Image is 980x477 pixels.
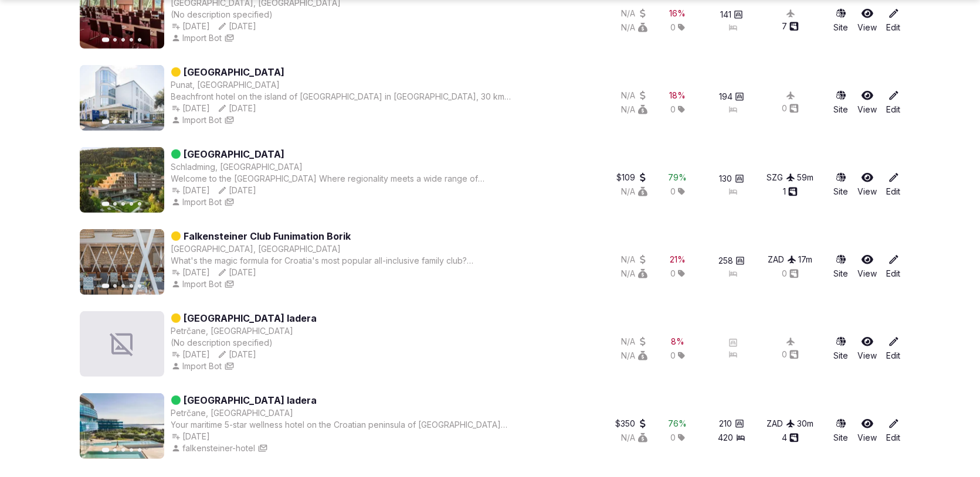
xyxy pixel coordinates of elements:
[121,38,125,42] button: Go to slide 3
[101,284,109,288] button: Go to slide 1
[622,336,647,347] div: N/A
[171,407,294,419] button: Petrčane, [GEOGRAPHIC_DATA]
[101,448,109,452] button: Go to slide 1
[218,103,257,114] div: [DATE]
[101,120,109,124] button: Go to slide 1
[171,79,280,91] button: Punat, [GEOGRAPHIC_DATA]
[799,254,813,265] div: 17 m
[171,173,514,185] div: Welcome to the [GEOGRAPHIC_DATA] Where regionality meets a wide range of experiences, moments bec...
[767,418,795,430] div: ZAD
[720,173,744,185] button: 130
[719,91,744,103] button: 194
[858,418,877,444] a: View
[138,284,141,288] button: Go to slide 5
[767,172,795,183] button: SZG
[171,103,211,114] div: [DATE]
[670,254,686,265] button: 21%
[171,32,222,44] button: Import Bot
[184,65,285,79] a: [GEOGRAPHIC_DATA]
[782,349,799,360] button: 0
[622,104,647,115] button: N/A
[617,172,647,183] div: $109
[113,448,117,452] button: Go to slide 2
[171,91,514,103] div: Beachfront hotel on the island of [GEOGRAPHIC_DATA] in [GEOGRAPHIC_DATA], 30 kms from [GEOGRAPHIC...
[670,104,676,115] span: 0
[218,21,257,32] button: [DATE]
[798,172,814,183] div: 59 m
[622,186,647,197] button: N/A
[782,268,799,280] button: 0
[720,9,731,21] span: 141
[669,418,687,430] button: 76%
[171,337,317,349] div: (No description specified)
[622,8,647,19] div: N/A
[834,172,849,197] a: Site
[171,196,222,208] button: Import Bot
[671,336,684,347] div: 8 %
[113,38,117,42] button: Go to slide 2
[171,185,211,196] div: [DATE]
[138,448,141,452] button: Go to slide 5
[183,114,222,126] span: Import Bot
[783,186,798,197] button: 1
[171,21,211,32] button: [DATE]
[171,325,294,337] div: Petrčane, [GEOGRAPHIC_DATA]
[858,172,877,197] a: View
[622,350,647,362] button: N/A
[171,431,211,442] button: [DATE]
[183,442,256,454] span: falkensteiner-hotel
[718,432,745,444] button: 420
[121,284,125,288] button: Go to slide 3
[834,336,849,362] a: Site
[622,22,647,33] button: N/A
[669,418,687,430] div: 76 %
[887,172,901,197] a: Edit
[622,254,647,265] button: N/A
[130,38,133,42] button: Go to slide 4
[718,255,745,267] button: 258
[80,229,164,295] img: Featured image for Falkensteiner Club Funimation Borik
[171,114,222,126] button: Import Bot
[616,418,647,430] div: $350
[184,311,317,325] a: [GEOGRAPHIC_DATA] Iadera
[80,65,164,131] img: Featured image for Falkensteiner Hotel Park Punat
[670,432,676,444] span: 0
[834,90,849,115] button: Site
[171,267,211,278] button: [DATE]
[671,336,684,347] button: 8%
[670,350,676,362] span: 0
[171,161,303,173] button: Schladming, [GEOGRAPHIC_DATA]
[720,418,744,430] button: 210
[720,9,743,21] button: 141
[218,185,257,196] button: [DATE]
[782,21,799,32] div: 7
[171,349,211,360] button: [DATE]
[183,32,222,44] span: Import Bot
[622,268,647,280] button: N/A
[720,173,733,185] span: 130
[669,172,687,183] button: 79%
[719,91,733,103] span: 194
[113,120,117,124] button: Go to slide 2
[121,202,125,206] button: Go to slide 3
[622,90,647,101] button: N/A
[80,393,164,459] img: Featured image for Falkensteiner Hotel & Spa Iadera
[834,8,849,33] a: Site
[80,147,164,213] img: Featured image for Falkensteiner Hotel Schladming
[858,254,877,280] a: View
[138,38,141,42] button: Go to slide 5
[782,432,799,444] button: 4
[768,254,796,265] button: ZAD
[183,196,222,208] span: Import Bot
[718,432,734,444] span: 420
